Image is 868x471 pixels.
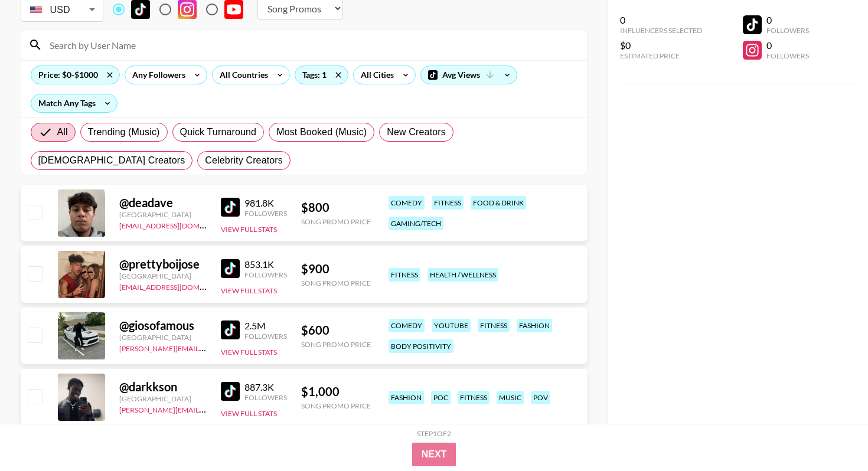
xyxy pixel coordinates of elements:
[38,153,185,168] span: [DEMOGRAPHIC_DATA] Creators
[301,401,371,410] div: Song Promo Price
[244,320,287,332] div: 2.5M
[205,153,283,168] span: Celebrity Creators
[432,196,464,210] div: fitness
[766,51,809,60] div: Followers
[458,391,490,404] div: fitness
[221,198,240,217] img: TikTok
[244,259,287,270] div: 853.1K
[417,429,451,438] div: Step 1 of 2
[620,14,702,26] div: 0
[244,209,287,218] div: Followers
[221,320,240,339] img: TikTok
[221,259,240,278] img: TikTok
[766,26,809,35] div: Followers
[431,391,451,404] div: poc
[244,393,287,402] div: Followers
[221,286,277,295] button: View Full Stats
[389,339,453,353] div: body positivity
[221,409,277,418] button: View Full Stats
[119,272,207,280] div: [GEOGRAPHIC_DATA]
[119,210,207,219] div: [GEOGRAPHIC_DATA]
[88,125,160,139] span: Trending (Music)
[478,319,510,332] div: fitness
[119,219,238,230] a: [EMAIL_ADDRESS][DOMAIN_NAME]
[412,443,456,466] button: Next
[432,319,471,332] div: youtube
[301,261,371,276] div: $ 900
[31,94,117,112] div: Match Any Tags
[301,384,371,399] div: $ 1,000
[301,279,371,287] div: Song Promo Price
[213,66,270,84] div: All Countries
[471,196,526,210] div: food & drink
[389,268,420,282] div: fitness
[57,125,68,139] span: All
[119,342,294,353] a: [PERSON_NAME][EMAIL_ADDRESS][DOMAIN_NAME]
[221,382,240,401] img: TikTok
[389,217,443,230] div: gaming/tech
[389,319,425,332] div: comedy
[531,391,550,404] div: pov
[421,66,517,84] div: Avg Views
[517,319,552,332] div: fashion
[221,348,277,356] button: View Full Stats
[389,391,424,404] div: fashion
[301,217,371,226] div: Song Promo Price
[387,125,446,139] span: New Creators
[244,270,287,279] div: Followers
[119,195,207,210] div: @ deadave
[119,318,207,333] div: @ giosofamous
[766,14,809,26] div: 0
[428,268,498,282] div: health / wellness
[31,66,119,84] div: Price: $0-$1000
[244,381,287,393] div: 887.3K
[276,125,367,139] span: Most Booked (Music)
[620,26,702,35] div: Influencers Selected
[43,35,580,54] input: Search by User Name
[295,66,348,84] div: Tags: 1
[620,51,702,60] div: Estimated Price
[244,197,287,209] div: 981.8K
[221,225,277,234] button: View Full Stats
[354,66,396,84] div: All Cities
[389,196,425,210] div: comedy
[301,340,371,349] div: Song Promo Price
[119,333,207,342] div: [GEOGRAPHIC_DATA]
[244,332,287,341] div: Followers
[119,403,294,414] a: [PERSON_NAME][EMAIL_ADDRESS][DOMAIN_NAME]
[620,40,702,51] div: $0
[119,380,207,394] div: @ darkkson
[119,280,238,292] a: [EMAIL_ADDRESS][DOMAIN_NAME]
[301,323,371,338] div: $ 600
[119,394,207,403] div: [GEOGRAPHIC_DATA]
[301,200,371,215] div: $ 800
[497,391,524,404] div: music
[119,257,207,272] div: @ prettyboijose
[766,40,809,51] div: 0
[180,125,257,139] span: Quick Turnaround
[125,66,188,84] div: Any Followers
